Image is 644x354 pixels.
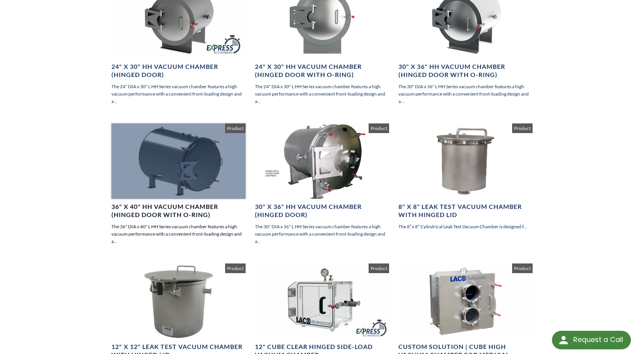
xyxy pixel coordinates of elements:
[111,223,246,245] p: The 36" DIA x 40" L HH Series vacuum chamber features a high vacuum performance with a convenient...
[552,331,631,349] div: Request a Call
[255,203,389,219] h4: 30" X 36" HH Vacuum Chamber (Hinged Door)
[369,263,389,273] span: Product
[512,123,533,133] span: Product
[398,63,533,79] h4: 30" X 36" HH Vacuum Chamber (Hinged Door with O-ring)
[557,334,570,346] img: round button
[398,223,533,230] p: The 8″ x 8″ Cylindrical Leak Test Vacuum Chamber is designed f...
[398,203,533,219] h4: 8" X 8" Leak Test Vacuum Chamber with Hinged Lid
[255,83,389,105] p: The 24" DIA x 30" L HH Series vacuum chamber features a high vacuum performance with a convenient...
[111,123,246,245] a: 36" X 40" HH Vacuum Chamber (Hinged Door with O-ring) The 36" DIA x 40" L HH Series vacuum chambe...
[398,123,533,230] a: 8" X 8" Leak Test Vacuum Chamber with Hinged Lid The 8″ x 8″ Cylindrical Leak Test Vacuum Chamber...
[573,331,623,349] div: Request a Call
[398,83,533,105] p: The 30" DIA x 36" L HH Series vacuum chamber features a high vacuum performance with a convenient...
[225,263,246,273] span: Product
[369,123,389,133] span: Product
[512,263,533,273] span: Product
[225,123,246,133] span: Product
[111,63,246,79] h4: 24" X 30" HH Vacuum Chamber (Hinged Door)
[111,83,246,105] p: The 24" DIA x 30" L HH Series vacuum chamber features a high vacuum performance with a convenient...
[255,123,389,245] a: 30" X 36" HH Vacuum Chamber (Hinged Door) The 30" DIA x 36" L HH Series vacuum chamber features a...
[255,223,389,245] p: The 30" DIA x 36" L HH Series vacuum chamber features a high vacuum performance with a convenient...
[111,203,246,219] h4: 36" X 40" HH Vacuum Chamber (Hinged Door with O-ring)
[255,63,389,79] h4: 24" X 30" HH Vacuum Chamber (Hinged Door with O-ring)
